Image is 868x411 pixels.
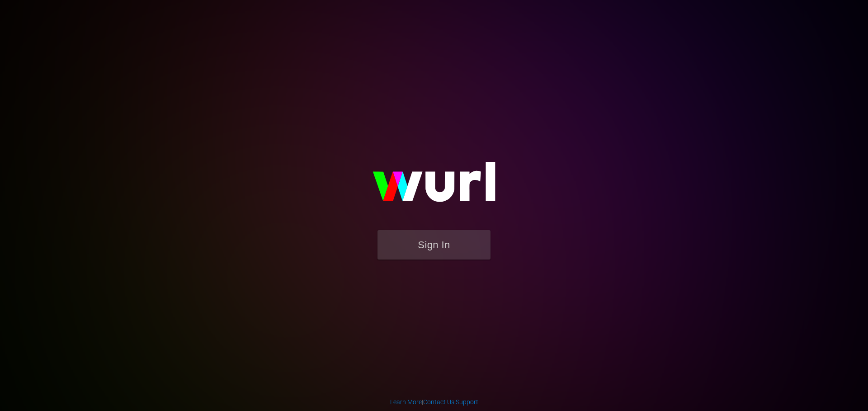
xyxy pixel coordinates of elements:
button: Sign In [377,230,491,260]
a: Learn More [390,398,422,406]
a: Support [456,398,478,406]
a: Contact Us [423,398,454,406]
img: wurl-logo-on-black-223613ac3d8ba8fe6dc639794a292ebdb59501304c7dfd60c99c58986ef67473.svg [344,142,524,230]
div: | | [390,397,478,406]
